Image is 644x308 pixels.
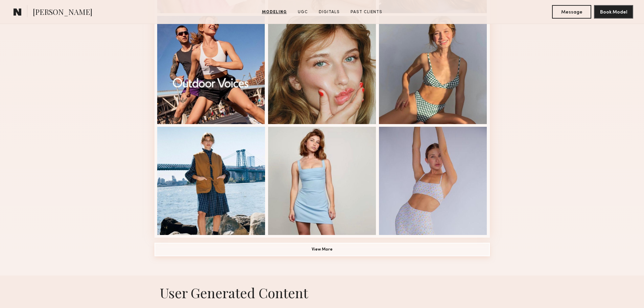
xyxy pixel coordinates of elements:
span: [PERSON_NAME] [33,7,92,19]
button: Book Model [594,5,633,19]
button: View More [154,243,490,256]
a: Digitals [316,9,342,15]
a: Past Clients [348,9,385,15]
a: Modeling [259,9,290,15]
a: UGC [295,9,311,15]
h1: User Generated Content [149,284,495,302]
a: Book Model [594,9,633,15]
button: Message [552,5,591,19]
